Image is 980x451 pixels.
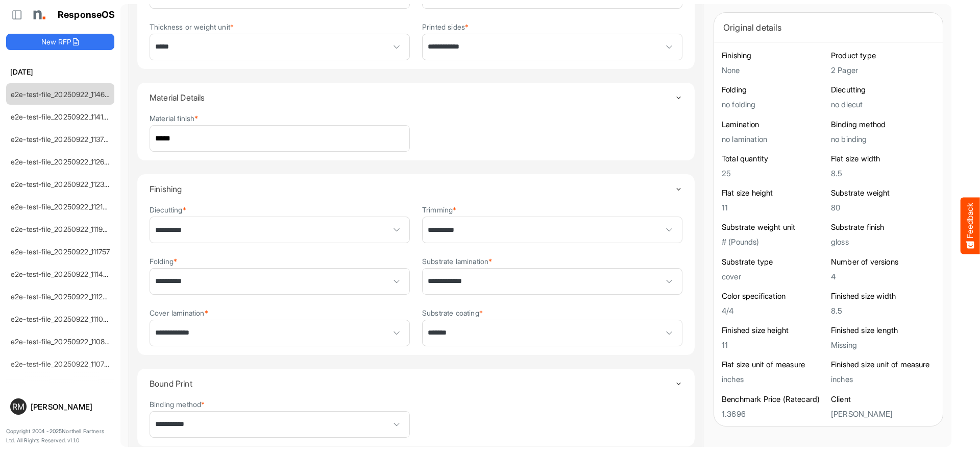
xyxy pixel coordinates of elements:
[6,427,114,445] p: Copyright 2004 - 2025 Northell Partners Ltd. All Rights Reserved. v 1.1.0
[150,206,186,213] label: Diecutting
[831,222,935,232] h6: Substrate finish
[722,100,826,109] h5: no folding
[722,188,826,198] h6: Flat size height
[11,337,114,346] a: e2e-test-file_20250922_110850
[6,66,114,78] h6: [DATE]
[150,379,675,388] h4: Bound Print
[422,309,483,317] label: Substrate coating
[831,341,935,349] h5: Missing
[12,402,24,411] span: RM
[150,257,177,265] label: Folding
[722,169,826,178] h5: 25
[150,184,675,194] h4: Finishing
[722,272,826,281] h5: cover
[722,375,826,384] h5: inches
[722,257,826,267] h6: Substrate type
[831,188,935,198] h6: Substrate weight
[722,394,826,405] h6: Benchmark Price (Ratecard)
[150,23,234,31] label: Thickness or weight unit
[961,197,980,254] button: Feedback
[150,309,208,317] label: Cover lamination
[831,272,935,281] h5: 4
[831,154,935,164] h6: Flat size width
[831,100,935,109] h5: no diecut
[11,135,113,144] a: e2e-test-file_20250922_113700
[422,206,456,213] label: Trimming
[722,291,826,301] h6: Color specification
[831,238,935,246] h5: gloss
[722,120,826,130] h6: Lamination
[722,203,826,212] h5: 11
[150,114,199,122] label: Material finish
[11,247,110,256] a: e2e-test-file_20250922_111757
[722,85,826,95] h6: Folding
[28,5,48,25] img: Northell
[31,403,110,411] div: [PERSON_NAME]
[831,66,935,75] h5: 2 Pager
[831,394,935,405] h6: Client
[722,306,826,315] h5: 4/4
[11,157,113,166] a: e2e-test-file_20250922_112643
[831,169,935,178] h5: 8.5
[6,34,114,50] button: New RFP
[11,90,113,99] a: e2e-test-file_20250922_114626
[831,306,935,315] h5: 8.5
[11,270,112,278] a: e2e-test-file_20250922_111455
[722,238,826,246] h5: # (Pounds)
[722,410,826,418] h5: 1.3696
[11,360,111,368] a: e2e-test-file_20250922_110716
[11,292,111,301] a: e2e-test-file_20250922_111247
[150,93,675,102] h4: Material Details
[831,135,935,144] h5: no binding
[722,51,826,61] h6: Finishing
[11,315,112,323] a: e2e-test-file_20250922_111049
[831,257,935,267] h6: Number of versions
[722,222,826,232] h6: Substrate weight unit
[722,341,826,349] h5: 11
[831,120,935,130] h6: Binding method
[150,83,682,112] summary: Toggle content
[150,369,682,398] summary: Toggle content
[11,180,113,188] a: e2e-test-file_20250922_112320
[11,202,111,211] a: e2e-test-file_20250922_112147
[831,51,935,61] h6: Product type
[150,174,682,204] summary: Toggle content
[150,400,205,408] label: Binding method
[831,375,935,384] h5: inches
[58,10,115,20] h1: ResponseOS
[722,154,826,164] h6: Total quantity
[722,325,826,336] h6: Finished size height
[11,112,112,121] a: e2e-test-file_20250922_114138
[722,66,826,75] h5: None
[831,325,935,336] h6: Finished size length
[831,360,935,370] h6: Finished size unit of measure
[723,20,934,35] div: Original details
[422,23,469,31] label: Printed sides
[11,225,112,233] a: e2e-test-file_20250922_111950
[422,257,492,265] label: Substrate lamination
[722,135,826,144] h5: no lamination
[722,360,826,370] h6: Flat size unit of measure
[831,85,935,95] h6: Diecutting
[831,410,935,418] h5: [PERSON_NAME]
[831,203,935,212] h5: 80
[831,291,935,301] h6: Finished size width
